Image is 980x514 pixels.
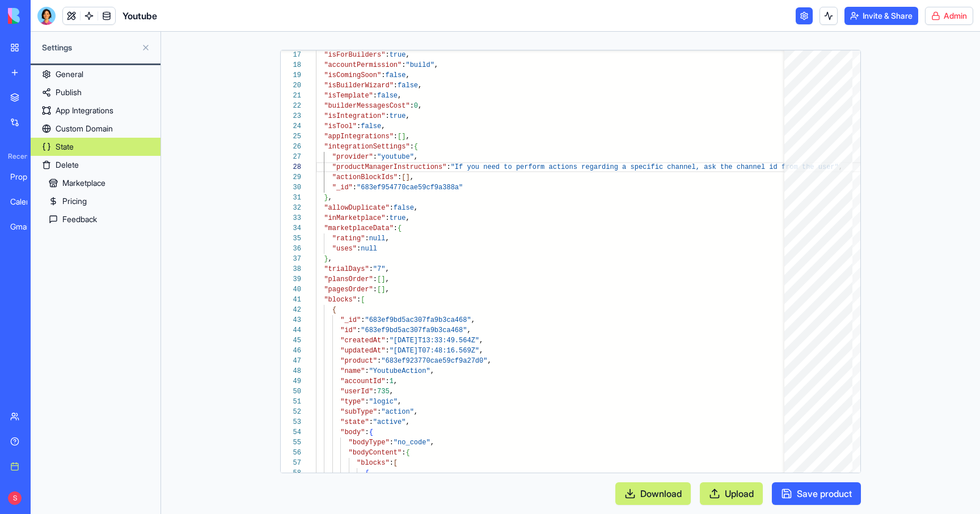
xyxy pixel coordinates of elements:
span: , [479,347,483,355]
span: , [390,388,394,396]
div: 40 [281,284,301,295]
div: 27 [281,152,301,162]
div: 44 [281,325,301,335]
span: ] [405,173,409,181]
div: 51 [281,397,301,407]
span: : [357,122,361,130]
span: : [365,398,369,406]
span: "createdAt" [340,337,385,345]
span: "productManagerInstructions" [332,163,447,171]
div: 50 [281,386,301,397]
span: null [369,235,386,243]
a: Publish [31,83,160,101]
span: "YoutubeAction" [369,367,430,375]
span: , [405,214,409,222]
span: : [373,286,377,294]
span: : [394,224,398,232]
span: : [377,357,381,365]
span: "state" [340,418,369,426]
span: false [377,92,398,100]
span: : [410,102,414,110]
div: 43 [281,315,301,325]
div: 23 [281,111,301,121]
span: "blocks" [324,296,357,304]
div: 30 [281,182,301,193]
span: , [471,316,475,324]
span: 0 [414,102,418,110]
span: { [369,428,373,436]
span: , [385,265,389,273]
span: "[DATE]T07:48:16.569Z" [390,347,479,355]
span: : [402,61,405,69]
span: } [324,255,328,263]
span: "plansOrder" [324,275,373,283]
div: 22 [281,101,301,111]
span: ] [381,275,385,283]
span: , [385,235,389,243]
div: 47 [281,356,301,366]
span: "isComingSoon" [324,71,381,79]
div: 35 [281,233,301,244]
span: "integrationSettings" [324,143,409,151]
span: : [373,275,377,283]
span: , [479,337,483,345]
div: 25 [281,131,301,142]
span: : [394,82,398,90]
span: : [398,173,402,181]
span: "builderMessagesCost" [324,102,409,110]
span: "product" [340,357,377,365]
span: "no_code" [394,439,430,447]
span: "provider" [332,153,373,161]
span: false [394,204,414,212]
span: } [324,194,328,202]
a: Feedback [31,210,160,228]
span: "isTool" [324,122,357,130]
div: 52 [281,407,301,417]
span: : [385,377,389,385]
span: false [361,122,381,130]
span: "isIntegration" [324,112,385,120]
span: : [446,163,450,171]
button: Upload [700,482,763,505]
span: : [394,133,398,141]
span: , [405,51,409,59]
span: , [398,398,402,406]
div: 39 [281,274,301,284]
span: , [394,377,398,385]
a: Marketplace [31,174,160,192]
div: 26 [281,142,301,152]
span: "bodyType" [349,439,390,447]
span: true [390,112,406,120]
span: true [390,51,406,59]
span: : [373,388,377,396]
span: { [365,469,369,477]
div: 56 [281,448,301,458]
span: "trialDays" [324,265,369,273]
span: "name" [340,367,365,375]
span: S [8,491,22,505]
span: : [390,204,394,212]
span: , [430,439,434,447]
div: 21 [281,91,301,101]
span: "youtube" [377,153,414,161]
div: Calendar Command Center [10,196,42,207]
div: 45 [281,335,301,346]
span: , [418,82,422,90]
a: State [31,138,160,156]
span: , [405,112,409,120]
div: 24 [281,121,301,131]
span: "accountPermission" [324,61,402,69]
div: 18 [281,60,301,70]
div: 33 [281,213,301,223]
span: [ [402,173,405,181]
span: "userId" [340,388,373,396]
span: "blocks" [357,459,390,467]
span: : [369,418,373,426]
span: , [381,122,385,130]
span: : [373,92,377,100]
button: Invite & Share [844,7,918,25]
span: , [467,326,471,334]
span: "active" [373,418,406,426]
span: "uses" [332,245,357,253]
span: "683ef9bd5ac307fa9b3ca468" [365,316,471,324]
